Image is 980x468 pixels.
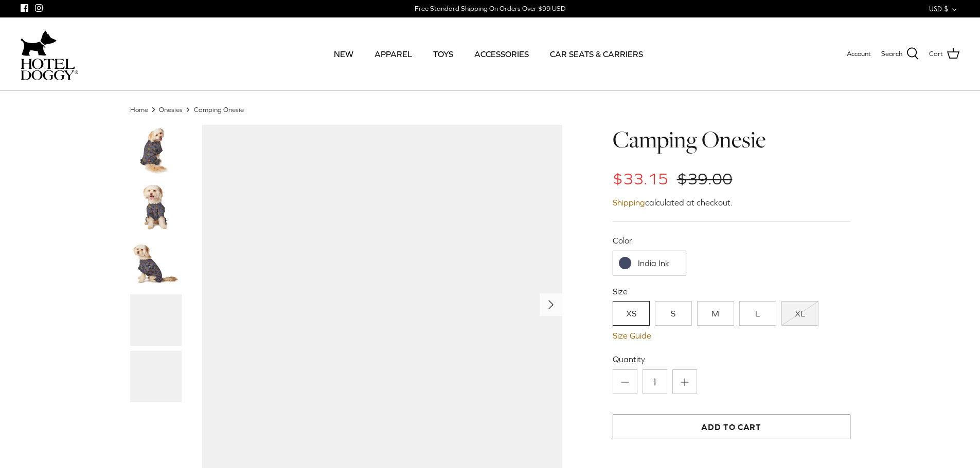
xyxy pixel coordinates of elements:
input: Quantity [643,369,667,394]
a: S [655,301,692,326]
a: Cart [929,47,959,61]
label: Quantity [613,353,850,365]
a: TOYS [424,36,462,71]
a: Size Guide [613,331,850,341]
a: XS [613,301,650,326]
div: Primary navigation [153,36,824,71]
label: Color [613,235,850,246]
a: CAR SEATS & CARRIERS [541,36,652,71]
a: Camping Onesie [194,105,244,113]
a: XL [781,301,818,326]
a: Search [881,47,919,61]
span: Cart [929,49,943,60]
a: India Ink [613,251,687,275]
a: Free Standard Shipping On Orders Over $99 USD [415,1,565,16]
a: L [739,301,776,326]
img: dog-icon.svg [21,28,57,59]
span: $33.15 [613,170,668,188]
button: Add to Cart [613,415,850,439]
span: Search [881,49,902,60]
a: Home [130,105,148,113]
a: APPAREL [365,36,421,71]
a: Facebook [21,4,28,12]
a: M [697,301,734,326]
label: Size [613,286,850,297]
a: Instagram [35,4,43,12]
span: Account [847,50,871,58]
div: calculated at checkout. [613,196,850,210]
nav: Breadcrumbs [130,105,850,115]
a: NEW [325,36,363,71]
button: Next [540,293,562,316]
a: hoteldoggycom [21,28,78,80]
a: Onesies [159,105,183,113]
span: 15% off [521,130,557,145]
h1: Camping Onesie [613,125,850,155]
img: hoteldoggycom [21,59,78,80]
a: ACCESSORIES [465,36,538,71]
a: Account [847,49,871,60]
div: Free Standard Shipping On Orders Over $99 USD [415,4,565,13]
span: $39.00 [677,170,733,188]
a: Shipping [613,198,645,207]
